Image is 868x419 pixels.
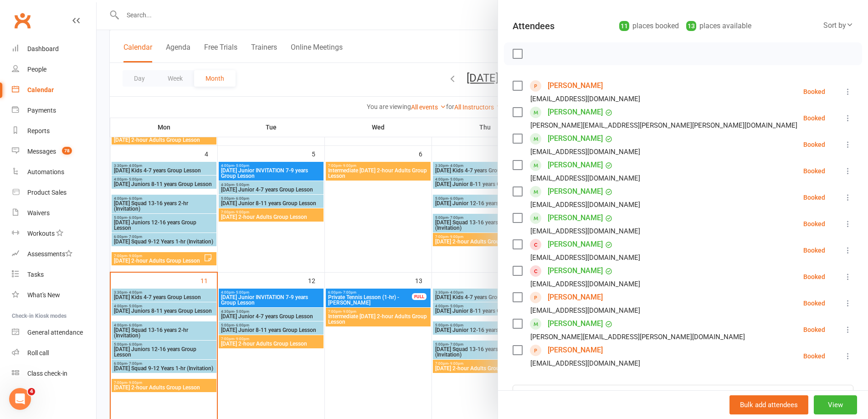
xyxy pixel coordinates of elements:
[803,168,825,174] div: Booked
[548,290,603,305] a: [PERSON_NAME]
[12,343,96,363] a: Roll call
[513,20,555,32] div: Attendees
[27,291,60,299] div: What's New
[12,80,96,100] a: Calendar
[12,363,96,384] a: Class kiosk mode
[12,100,96,121] a: Payments
[530,172,640,184] div: [EMAIL_ADDRESS][DOMAIN_NAME]
[27,66,46,73] div: People
[12,141,96,162] a: Messages 78
[530,119,797,131] div: [PERSON_NAME][EMAIL_ADDRESS][PERSON_NAME][PERSON_NAME][DOMAIN_NAME]
[803,115,825,121] div: Booked
[27,148,56,155] div: Messages
[12,203,96,223] a: Waivers
[729,395,808,414] button: Bulk add attendees
[12,285,96,305] a: What's New
[814,395,857,414] button: View
[548,237,603,252] a: [PERSON_NAME]
[803,194,825,201] div: Booked
[12,223,96,244] a: Workouts
[548,158,603,172] a: [PERSON_NAME]
[619,20,679,32] div: places booked
[530,199,640,211] div: [EMAIL_ADDRESS][DOMAIN_NAME]
[28,388,35,395] span: 4
[686,21,696,31] div: 13
[530,93,640,105] div: [EMAIL_ADDRESS][DOMAIN_NAME]
[530,252,640,264] div: [EMAIL_ADDRESS][DOMAIN_NAME]
[12,182,96,203] a: Product Sales
[548,343,603,357] a: [PERSON_NAME]
[803,247,825,253] div: Booked
[12,244,96,264] a: Assessments
[803,221,825,227] div: Booked
[686,20,751,32] div: places available
[530,225,640,237] div: [EMAIL_ADDRESS][DOMAIN_NAME]
[27,271,44,278] div: Tasks
[27,168,64,176] div: Automations
[530,278,640,290] div: [EMAIL_ADDRESS][DOMAIN_NAME]
[27,107,56,114] div: Payments
[27,230,55,237] div: Workouts
[27,349,49,357] div: Roll call
[27,209,50,217] div: Waivers
[12,264,96,285] a: Tasks
[12,322,96,343] a: General attendance kiosk mode
[12,162,96,182] a: Automations
[27,189,67,196] div: Product Sales
[27,329,83,336] div: General attendance
[62,147,72,155] span: 78
[513,385,853,404] input: Search to add attendees
[27,127,50,134] div: Reports
[548,264,603,278] a: [PERSON_NAME]
[12,121,96,141] a: Reports
[27,370,67,377] div: Class check-in
[530,331,745,343] div: [PERSON_NAME][EMAIL_ADDRESS][PERSON_NAME][DOMAIN_NAME]
[548,316,603,331] a: [PERSON_NAME]
[803,141,825,148] div: Booked
[27,250,72,258] div: Assessments
[530,146,640,158] div: [EMAIL_ADDRESS][DOMAIN_NAME]
[548,105,603,119] a: [PERSON_NAME]
[803,274,825,280] div: Booked
[530,305,640,316] div: [EMAIL_ADDRESS][DOMAIN_NAME]
[9,388,31,410] iframe: Intercom live chat
[803,353,825,359] div: Booked
[803,88,825,95] div: Booked
[803,300,825,306] div: Booked
[12,39,96,59] a: Dashboard
[12,59,96,80] a: People
[27,45,59,52] div: Dashboard
[530,357,640,369] div: [EMAIL_ADDRESS][DOMAIN_NAME]
[548,184,603,199] a: [PERSON_NAME]
[11,9,34,32] a: Clubworx
[548,211,603,225] a: [PERSON_NAME]
[823,20,853,31] div: Sort by
[548,131,603,146] a: [PERSON_NAME]
[27,86,54,93] div: Calendar
[548,78,603,93] a: [PERSON_NAME]
[803,326,825,333] div: Booked
[619,21,629,31] div: 11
